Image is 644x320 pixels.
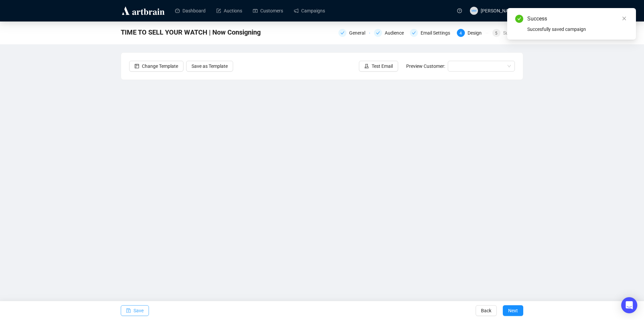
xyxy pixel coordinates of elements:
[412,31,416,35] span: check
[364,64,369,68] span: experiment
[621,297,637,313] div: Open Intercom Messenger
[503,305,523,316] button: Next
[495,31,497,36] span: 5
[133,301,144,320] span: Save
[129,61,183,72] button: Change Template
[216,2,242,19] a: Auctions
[338,29,370,37] div: General
[294,2,325,19] a: Campaigns
[460,31,462,36] span: 4
[515,15,523,23] span: check-circle
[481,301,491,320] span: Back
[175,2,206,19] a: Dashboard
[481,8,517,13] span: [PERSON_NAME]
[508,301,518,320] span: Next
[372,62,393,70] span: Test Email
[359,61,398,72] button: Test Email
[622,16,627,21] span: close
[621,15,628,22] a: Close
[192,62,228,70] span: Save as Template
[385,29,408,37] div: Audience
[142,62,178,70] span: Change Template
[472,8,477,13] span: MW
[457,8,462,13] span: question-circle
[527,15,628,23] div: Success
[476,305,497,316] button: Back
[410,29,453,37] div: Email Settings
[503,29,523,37] div: Summary
[126,308,131,313] span: save
[186,61,233,72] button: Save as Template
[340,31,344,35] span: check
[121,305,149,316] button: Save
[492,29,523,37] div: 5Summary
[421,29,454,37] div: Email Settings
[135,64,139,68] span: layout
[376,31,380,35] span: check
[121,5,166,16] img: logo
[468,29,486,37] div: Design
[527,26,628,33] div: Succesfully saved campaign
[457,29,488,37] div: 4Design
[121,27,261,38] span: TIME TO SELL YOUR WATCH | Now Consigning
[406,63,445,69] span: Preview Customer:
[374,29,406,37] div: Audience
[253,2,283,19] a: Customers
[349,29,369,37] div: General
